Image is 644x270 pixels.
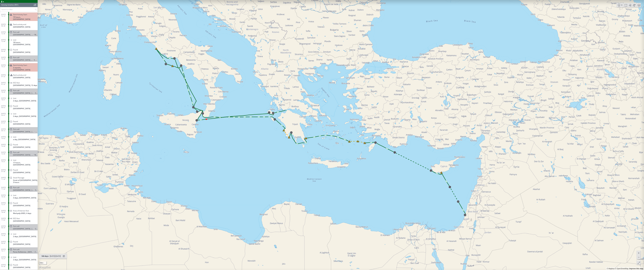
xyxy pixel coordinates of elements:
[1,157,38,167] dl: [DATE] 14:31Lost17 hours, [GEOGRAPHIC_DATA]
[1,215,38,223] dl: [DATE] 17:02EEZ Visit[GEOGRAPHIC_DATA]
[13,189,38,191] div: Riposto Harbor , Italy- 3 days
[13,31,19,33] span: Port call
[1,126,38,134] dl: [DATE] 09:13Port call[GEOGRAPHIC_DATA] , [GEOGRAPHIC_DATA]- a day
[1,82,9,85] span: [DATE] 07:32
[13,151,19,153] span: Port call
[1,64,9,67] span: [DATE] 19:37
[13,159,16,161] span: Lost
[1,248,9,252] span: [DATE] 16:11
[13,128,19,130] span: Port call
[1,149,38,157] dl: [DATE] 13:45Port call[GEOGRAPHIC_DATA] , [GEOGRAPHIC_DATA]- 18 hours
[33,154,38,156] span: - 18 hours
[33,59,38,61] span: - 3 months
[13,144,18,146] span: Found
[13,16,38,20] span: 19 hours, [GEOGRAPHIC_DATA]
[1,151,9,155] span: [DATE] 13:45
[637,3,641,7] div: Toggle map information layers
[13,204,30,207] span: [GEOGRAPHIC_DATA]
[13,92,38,94] div: Gaeta , Italy- 2 days
[1,184,38,192] dl: [DATE] 17:50Port call[GEOGRAPHIC_DATA] , [GEOGRAPHIC_DATA]- 3 days
[1,262,38,270] dl: [DATE] 05:38Found[GEOGRAPHIC_DATA]
[1,175,38,184] dl: [DATE] 11:32Strait PassageStrait of [GEOGRAPHIC_DATA], 3 hours
[13,34,38,36] div: Ponza , Italy- 18 hours
[13,146,30,148] span: [GEOGRAPHIC_DATA]
[13,67,38,71] span: 3 months, [GEOGRAPHIC_DATA]
[13,76,30,79] span: [GEOGRAPHIC_DATA]
[1,118,38,126] dl: [DATE] 07:57Found[GEOGRAPHIC_DATA]
[13,136,16,138] span: Lost
[13,251,34,253] div: Poros Kefalonias , [GEOGRAPHIC_DATA]
[13,248,19,250] span: Port call
[13,233,16,235] span: Lost
[629,268,643,270] a: Improve this map
[1,103,38,111] dl: [DATE] 08:52Found[GEOGRAPHIC_DATA]
[1,239,38,246] dl: [DATE] 08:56Found[GEOGRAPHIC_DATA]
[13,34,33,36] div: [GEOGRAPHIC_DATA] , [GEOGRAPHIC_DATA]
[13,59,33,61] span: [GEOGRAPHIC_DATA] , [GEOGRAPHIC_DATA]
[13,189,34,191] span: [GEOGRAPHIC_DATA] , [GEOGRAPHIC_DATA]
[1,246,38,254] dl: [DATE] 16:11Port callPoros Kefalonias , [GEOGRAPHIC_DATA]- 2 days
[1,120,9,124] span: [DATE] 07:57
[13,84,37,86] span: [GEOGRAPHIC_DATA], 12 days
[14,3,18,7] div: (901)
[1,192,38,200] dl: [DATE] 18:36Lost3 days, [GEOGRAPHIC_DATA]
[628,3,632,7] div: Toggle vessel historical path
[13,59,38,61] div: Porto Romano , Italy- 3 months
[39,262,47,265] div: 50km
[13,220,30,222] span: [GEOGRAPHIC_DATA]
[1,72,38,80] dl: [DATE] 07:32Dark activity end[GEOGRAPHIC_DATA]
[13,154,33,156] span: [GEOGRAPHIC_DATA] , [GEOGRAPHIC_DATA]
[1,113,9,116] span: [DATE] 20:41
[1,217,9,221] span: [DATE] 17:02
[13,169,18,171] span: Found
[1,231,38,239] dl: [DATE] 10:36Lost2 days, [GEOGRAPHIC_DATA]
[1,97,9,101] span: [DATE] 18:51
[1,37,38,47] dl: [DATE] 12:44Lost18 hours, [GEOGRAPHIC_DATA]
[41,255,49,257] span: 180 days
[34,228,38,230] span: - 2 days
[49,254,61,258] div: [DATE] - [DATE]
[1,80,38,87] dl: [DATE] 07:32EEZ Visit[GEOGRAPHIC_DATA], 12 days
[13,138,35,140] span: a day, [GEOGRAPHIC_DATA]
[13,264,18,266] span: Found
[13,120,18,122] span: Found
[13,26,30,28] span: [GEOGRAPHIC_DATA]
[1,210,9,213] span: [DATE] 18:40
[13,210,29,212] span: Area of Interest Visit
[1,89,9,93] span: [DATE] 18:26
[1,56,9,60] span: [DATE] 16:35
[13,225,19,227] span: Port call
[34,251,38,253] span: - 2 days
[13,13,27,16] span: Dark Activity Start
[13,107,30,110] span: [GEOGRAPHIC_DATA]
[1,87,38,95] dl: [DATE] 18:26Port call[GEOGRAPHIC_DATA] , [GEOGRAPHIC_DATA]- 2 days
[1,3,14,7] div: Activity timeline
[1,13,9,17] span: [DATE] 13:15
[13,89,19,92] span: Port call
[13,202,18,204] span: Found
[1,21,38,29] dl: [DATE] 08:38Dark activity end[GEOGRAPHIC_DATA]
[13,212,31,214] span: Med-poly-GNSS, 4 days
[13,154,38,156] div: Milazzo , Italy- 18 hours
[34,189,38,191] span: - 3 days
[1,225,9,229] span: [DATE] 08:39
[13,217,20,220] span: EEZ Visit
[632,3,637,7] button: Create an AOI.
[1,264,9,267] span: [DATE] 05:38
[1,136,9,139] span: [DATE] 10:02
[607,268,615,270] a: Mapbox
[1,31,9,34] span: [DATE] 12:36
[13,235,36,238] span: 2 days, [GEOGRAPHIC_DATA]
[13,49,18,51] span: Found
[1,177,9,180] span: [DATE] 11:32
[13,56,19,58] span: Port call
[13,115,36,117] span: 2 days, [GEOGRAPHIC_DATA]
[13,97,16,99] span: Lost
[1,111,38,118] dl: [DATE] 20:41Lost2 days, [GEOGRAPHIC_DATA]
[1,167,38,175] dl: [DATE] 07:30Found[GEOGRAPHIC_DATA]
[1,47,38,54] dl: [DATE] 06:36Found[GEOGRAPHIC_DATA]
[13,259,36,261] span: 2 days, [GEOGRAPHIC_DATA]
